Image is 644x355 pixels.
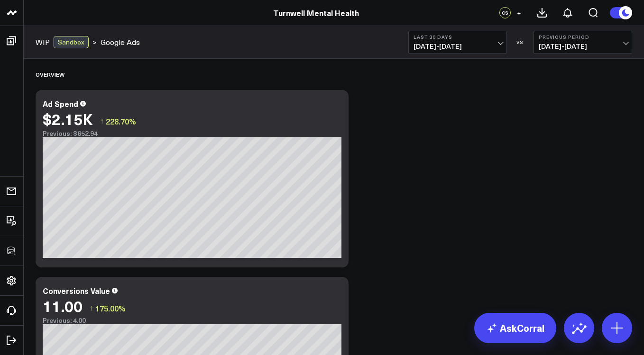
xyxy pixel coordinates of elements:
div: 11.00 [43,297,83,314]
b: Previous Period [539,34,627,40]
span: [DATE] - [DATE] [539,43,627,50]
div: Conversions Value [43,285,110,296]
div: VS [512,39,529,45]
button: Previous Period[DATE]-[DATE] [534,31,632,53]
button: + [513,7,524,18]
a: WIP [36,37,50,47]
div: > [36,36,97,48]
span: + [517,9,521,16]
button: Last 30 Days[DATE]-[DATE] [408,31,507,53]
a: Google Ads [101,37,140,47]
div: Previous: 4.00 [43,317,341,324]
div: CS [499,7,511,18]
div: Sandbox [54,36,89,48]
div: Overview [36,63,64,85]
div: Ad Spend [43,98,78,109]
div: $2.15K [43,110,93,127]
a: AskCorral [474,313,556,343]
a: Turnwell Mental Health [273,8,359,18]
b: Last 30 Days [414,34,502,40]
span: 228.70% [106,116,136,126]
span: ↑ [90,302,93,314]
span: [DATE] - [DATE] [414,43,502,50]
span: ↑ [100,115,104,127]
span: 175.00% [95,303,126,313]
div: Previous: $652.94 [43,130,341,137]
